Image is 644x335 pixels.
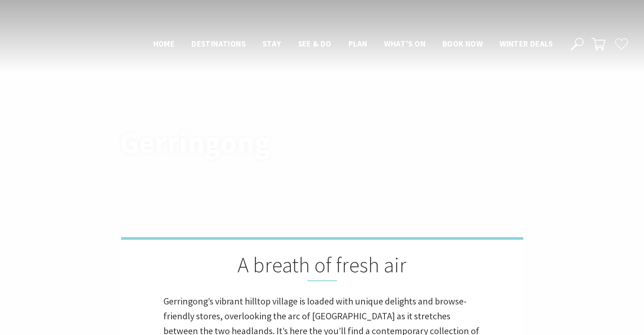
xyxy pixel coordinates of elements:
a: Explore [146,112,173,121]
span: Destinations [191,39,246,49]
h2: A breath of fresh air [163,252,481,281]
h1: Gerringong [120,126,359,159]
span: Book now [442,39,483,49]
a: Home [120,112,138,121]
li: Gerringong [248,111,289,122]
a: Towns & Villages [180,112,240,121]
span: Plan [348,39,368,49]
span: Home [153,39,175,49]
span: Winter Deals [500,39,553,49]
span: Stay [263,39,281,49]
nav: Main Menu [145,37,561,51]
span: What’s On [384,39,426,49]
span: See & Do [298,39,332,49]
